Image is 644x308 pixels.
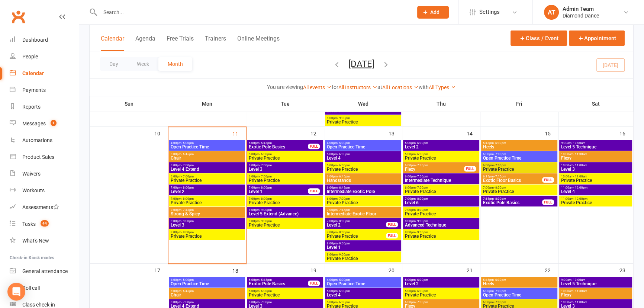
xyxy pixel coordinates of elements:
[248,212,322,216] span: Level 5 Extend (Advance)
[170,175,244,178] span: 6:00pm
[326,120,400,124] span: Private Practice
[181,141,194,145] span: - 5:00pm
[22,37,48,43] div: Dashboard
[326,208,400,212] span: 7:00pm
[267,84,303,90] strong: You are viewing
[248,200,322,205] span: Private Practice
[181,208,194,212] span: - 7:45pm
[389,264,402,276] div: 20
[326,175,400,178] span: 6:00pm
[248,189,308,194] span: Level 1
[571,278,585,282] span: - 10:00am
[561,164,631,167] span: 10:00am
[338,219,350,223] span: - 8:00pm
[170,178,244,183] span: Private Practice
[22,87,46,93] div: Payments
[405,223,478,227] span: Advanced Technique
[326,245,400,250] span: Level 1
[338,197,350,200] span: - 7:00pm
[561,145,631,149] span: Level 5 Technique
[419,84,429,90] strong: with
[326,200,400,205] span: Private Practice
[405,167,464,171] span: Flexy
[561,289,631,293] span: 10:00am
[619,264,633,276] div: 23
[483,153,556,156] span: 6:00pm
[561,153,631,156] span: 10:00am
[483,289,556,293] span: 6:00pm
[542,199,554,205] div: FULL
[170,278,244,282] span: 4:00pm
[248,278,308,282] span: 5:00pm
[348,58,374,69] button: [DATE]
[10,216,78,232] a: Tasks 44
[494,289,506,293] span: - 7:00pm
[170,189,244,194] span: Level 2
[338,164,350,167] span: - 6:00pm
[338,231,350,234] span: - 8:00pm
[338,301,350,304] span: - 6:00pm
[429,84,456,90] a: All Types
[561,282,631,286] span: Level 5 Technique
[561,186,631,189] span: 11:00am
[260,175,272,178] span: - 7:00pm
[405,282,478,286] span: Level 2
[405,212,478,216] span: Private Practice
[386,233,398,238] div: FULL
[10,132,78,149] a: Automations
[545,264,558,276] div: 22
[405,289,478,293] span: 5:00pm
[181,289,194,293] span: - 6:45pm
[10,149,78,166] a: Product Sales
[10,280,78,296] a: Roll call
[170,186,244,189] span: 7:00pm
[405,200,478,205] span: Level 6
[326,301,400,304] span: 5:00pm
[405,164,464,167] span: 6:00pm
[326,289,400,293] span: 5:00pm
[494,278,506,282] span: - 6:30pm
[389,127,402,139] div: 13
[386,222,398,227] div: FULL
[170,234,244,238] span: Private Practice
[544,5,559,20] div: AT
[22,221,36,227] div: Tasks
[417,6,449,19] button: Add
[324,96,402,112] th: Wed
[561,293,631,297] span: Flexy
[338,84,377,90] a: All Instructors
[494,153,506,156] span: - 7:00pm
[308,280,320,286] div: FULL
[483,301,556,304] span: 6:00pm
[248,293,322,297] span: Private Practice
[483,167,556,171] span: Private Practice
[338,208,350,212] span: - 7:45pm
[545,127,558,139] div: 15
[22,154,54,160] div: Product Sales
[338,253,350,256] span: - 9:00pm
[561,301,631,304] span: 10:00am
[10,32,78,48] a: Dashboard
[467,127,480,139] div: 14
[167,35,194,51] button: Free Trials
[573,289,587,293] span: - 11:30am
[483,175,542,178] span: 6:15pm
[10,199,78,216] a: Assessments
[571,141,585,145] span: - 10:00am
[181,301,194,304] span: - 7:00pm
[416,186,428,189] span: - 7:00pm
[326,234,386,238] span: Private Practice
[558,96,633,112] th: Sat
[170,219,244,223] span: 8:00pm
[326,145,400,149] span: Open Practice Time
[260,301,272,304] span: - 7:00pm
[170,293,244,297] span: Chair
[260,186,272,189] span: - 8:00pm
[405,178,478,183] span: Intermediate Technique
[248,282,308,286] span: Exotic Pole Basics
[416,208,428,212] span: - 8:00pm
[416,219,428,223] span: - 9:00pm
[10,166,78,182] a: Waivers
[170,153,244,156] span: 6:00pm
[338,186,350,189] span: - 6:45pm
